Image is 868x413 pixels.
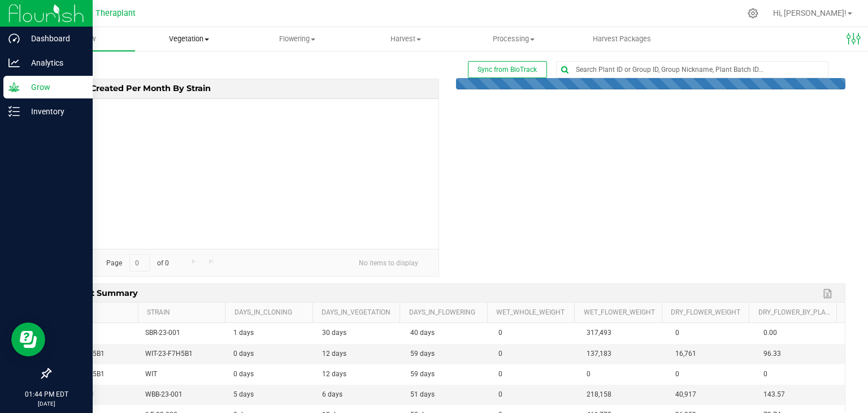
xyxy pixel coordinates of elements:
[669,323,757,343] td: 0
[97,254,178,272] span: Page of 0
[578,34,666,44] span: Harvest Packages
[50,344,138,364] td: WIT-23-F7H5B1
[147,308,221,317] a: Strain
[138,323,227,343] td: SBR-23-001
[138,364,227,385] td: WIT
[757,323,845,343] td: 0.00
[757,385,845,405] td: 143.57
[492,364,580,385] td: 0
[8,106,20,117] inline-svg: Inventory
[315,344,403,364] td: 12 days
[20,32,88,45] p: Dashboard
[50,323,138,343] td: SBR-23-001
[460,34,567,44] span: Processing
[8,81,20,93] inline-svg: Grow
[235,308,309,317] a: Days_in_Cloning
[315,323,403,343] td: 30 days
[580,385,668,405] td: 218,158
[138,385,227,405] td: WBB-23-001
[758,308,832,317] a: Dry_Flower_by_Plant
[5,399,88,408] p: [DATE]
[58,284,141,302] span: Harvest Summary
[20,80,88,94] p: Grow
[409,308,483,317] a: Days_in_Flowering
[244,34,351,44] span: Flowering
[496,308,570,317] a: Wet_Whole_Weight
[8,33,20,44] inline-svg: Dashboard
[669,344,757,364] td: 16,761
[8,57,20,68] inline-svg: Analytics
[669,364,757,385] td: 0
[459,27,567,51] a: Processing
[135,27,243,51] a: Vegetation
[557,62,828,78] input: Search Plant ID or Group ID, Group Nickname, Plant Batch ID...
[20,56,88,70] p: Analytics
[58,79,214,97] span: Plants Created per Month by Strain
[315,364,403,385] td: 12 days
[492,323,580,343] td: 0
[50,385,138,405] td: WBB-23-001
[580,323,668,343] td: 317,493
[820,286,837,301] a: Export to Excel
[746,8,760,19] div: Manage settings
[350,254,427,271] span: No items to display
[403,364,492,385] td: 59 days
[351,27,459,51] a: Harvest
[20,105,88,118] p: Inventory
[59,308,133,317] a: Harvest
[403,323,492,343] td: 40 days
[322,308,396,317] a: Days_in_Vegetation
[671,308,745,317] a: Dry_Flower_Weight
[478,66,537,74] span: Sync from BioTrack
[11,322,45,356] iframe: Resource center
[773,8,847,18] span: Hi, [PERSON_NAME]!
[50,364,138,385] td: WIT-23-F7H5B1
[492,344,580,364] td: 0
[244,27,351,51] a: Flowering
[403,344,492,364] td: 59 days
[403,385,492,405] td: 51 days
[227,323,315,343] td: 1 days
[492,385,580,405] td: 0
[568,27,676,51] a: Harvest Packages
[315,385,403,405] td: 6 days
[757,364,845,385] td: 0
[5,389,88,399] p: 01:44 PM EDT
[138,344,227,364] td: WIT-23-F7H5B1
[580,344,668,364] td: 137,183
[227,385,315,405] td: 5 days
[669,385,757,405] td: 40,917
[584,308,658,317] a: Wet_Flower_Weight
[468,61,547,78] button: Sync from BioTrack
[352,34,459,44] span: Harvest
[757,344,845,364] td: 96.33
[96,8,136,18] span: Theraplant
[227,344,315,364] td: 0 days
[580,364,668,385] td: 0
[227,364,315,385] td: 0 days
[136,34,242,44] span: Vegetation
